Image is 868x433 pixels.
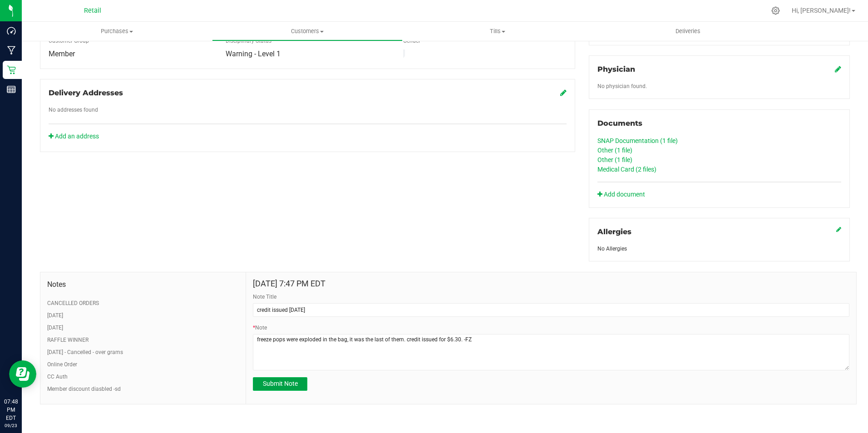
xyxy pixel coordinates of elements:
[226,49,281,58] span: Warning - Level 1
[47,279,239,290] span: Notes
[7,26,16,35] inline-svg: Dashboard
[49,106,98,114] label: No addresses found
[597,166,656,173] a: Medical Card (2 files)
[47,360,77,369] button: Online Order
[263,380,298,387] span: Submit Note
[792,7,851,14] span: Hi, [PERSON_NAME]!
[47,299,99,307] button: CANCELLED ORDERS
[212,27,402,35] span: Customers
[7,85,16,94] inline-svg: Reports
[253,279,849,288] h4: [DATE] 7:47 PM EDT
[47,373,68,381] button: CC Auth
[403,22,593,41] a: Tills
[597,227,631,236] span: Allergies
[4,422,18,429] p: 09/23
[597,147,632,154] a: Other (1 file)
[597,190,650,199] a: Add document
[597,137,678,144] a: SNAP Documentation (1 file)
[49,133,99,140] a: Add an address
[7,46,16,55] inline-svg: Manufacturing
[84,7,101,15] span: Retail
[47,324,63,332] button: [DATE]
[770,6,781,15] div: Manage settings
[593,22,783,41] a: Deliveries
[9,360,36,388] iframe: Resource center
[597,65,635,74] span: Physician
[253,324,267,332] label: Note
[47,311,63,320] button: [DATE]
[49,89,123,97] span: Delivery Addresses
[22,22,212,41] a: Purchases
[597,245,841,253] div: No Allergies
[597,119,642,128] span: Documents
[47,348,123,356] button: [DATE] - Cancelled - over grams
[4,398,18,422] p: 07:48 PM EDT
[403,27,592,35] span: Tills
[253,377,307,391] button: Submit Note
[212,22,402,41] a: Customers
[22,27,212,35] span: Purchases
[7,65,16,74] inline-svg: Retail
[663,27,713,35] span: Deliveries
[47,336,89,344] button: RAFFLE WINNER
[47,385,121,393] button: Member discount diasbled -sd
[253,293,276,301] label: Note Title
[597,83,647,89] span: No physician found.
[49,49,75,58] span: Member
[597,156,632,163] a: Other (1 file)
